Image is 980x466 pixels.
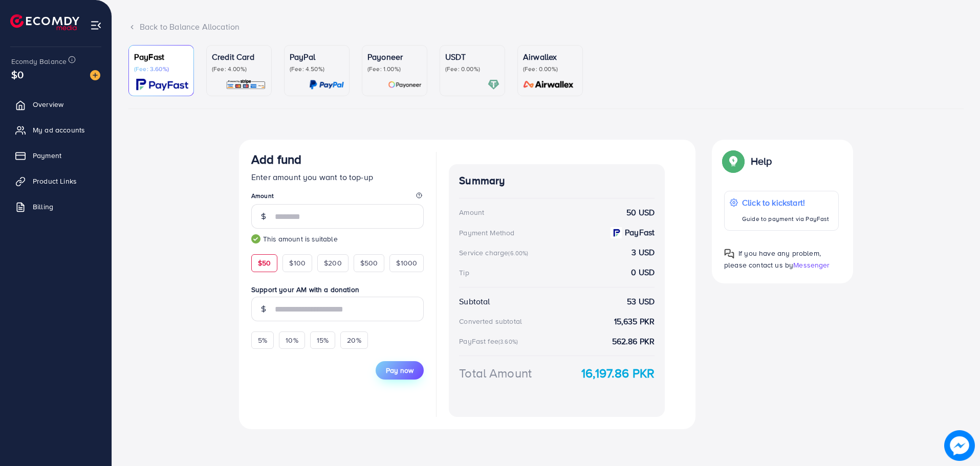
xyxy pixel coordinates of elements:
p: (Fee: 1.00%) [367,65,422,73]
p: (Fee: 0.00%) [445,65,499,73]
a: Billing [8,196,104,217]
span: Product Links [33,176,77,186]
p: Enter amount you want to top-up [251,171,424,183]
a: Payment [8,145,104,166]
p: PayPal [290,51,344,63]
h3: Add fund [251,152,301,167]
strong: 3 USD [631,247,655,258]
div: PayFast fee [459,336,521,346]
p: USDT [445,51,499,63]
img: image [944,430,975,461]
img: card [309,79,344,91]
span: Payment [33,150,61,161]
legend: Amount [251,191,424,204]
div: Total Amount [459,364,532,382]
strong: 53 USD [627,296,655,307]
p: Help [751,155,772,167]
img: payment [611,227,622,238]
strong: 16,197.86 PKR [581,364,655,382]
img: card [488,79,499,91]
button: Pay now [376,361,424,380]
p: Click to kickstart! [742,196,829,209]
a: Product Links [8,171,104,191]
img: guide [251,234,260,243]
span: Billing [33,202,53,212]
span: $500 [360,258,378,268]
span: $50 [258,258,271,268]
img: card [388,79,422,91]
p: (Fee: 4.00%) [212,65,266,73]
p: Payoneer [367,51,422,63]
span: Messenger [793,260,830,270]
p: Guide to payment via PayFast [742,213,829,225]
strong: 0 USD [631,267,655,278]
p: Credit Card [212,51,266,63]
span: 15% [317,335,329,345]
h4: Summary [459,174,655,187]
img: menu [90,19,102,31]
img: image [90,70,100,80]
p: (Fee: 0.00%) [523,65,577,73]
span: If you have any problem, please contact us by [724,248,821,270]
p: PayFast [134,51,188,63]
small: (6.00%) [508,249,528,257]
img: card [520,79,577,91]
img: Popup guide [724,249,734,259]
a: My ad accounts [8,120,104,140]
span: 10% [286,335,298,345]
strong: PayFast [625,227,655,238]
span: $0 [11,67,24,82]
div: Subtotal [459,296,490,307]
span: 20% [347,335,361,345]
img: Popup guide [724,152,743,170]
strong: 50 USD [626,207,655,218]
span: Ecomdy Balance [11,56,67,66]
span: My ad accounts [33,125,85,135]
img: card [136,79,188,91]
div: Tip [459,268,469,278]
p: Airwallex [523,51,577,63]
a: Overview [8,94,104,115]
img: card [226,79,266,91]
span: 5% [258,335,267,345]
div: Converted subtotal [459,316,522,326]
span: Overview [33,99,63,109]
strong: 562.86 PKR [612,336,655,347]
span: $100 [289,258,306,268]
div: Service charge [459,248,531,258]
p: (Fee: 3.60%) [134,65,188,73]
div: Amount [459,207,484,217]
strong: 15,635 PKR [614,316,655,327]
span: $1000 [396,258,417,268]
p: (Fee: 4.50%) [290,65,344,73]
span: Pay now [386,365,413,375]
div: Back to Balance Allocation [128,21,964,33]
div: Payment Method [459,228,514,238]
label: Support your AM with a donation [251,284,424,295]
small: This amount is suitable [251,234,424,244]
small: (3.60%) [498,338,518,346]
img: logo [10,14,79,30]
span: $200 [324,258,342,268]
